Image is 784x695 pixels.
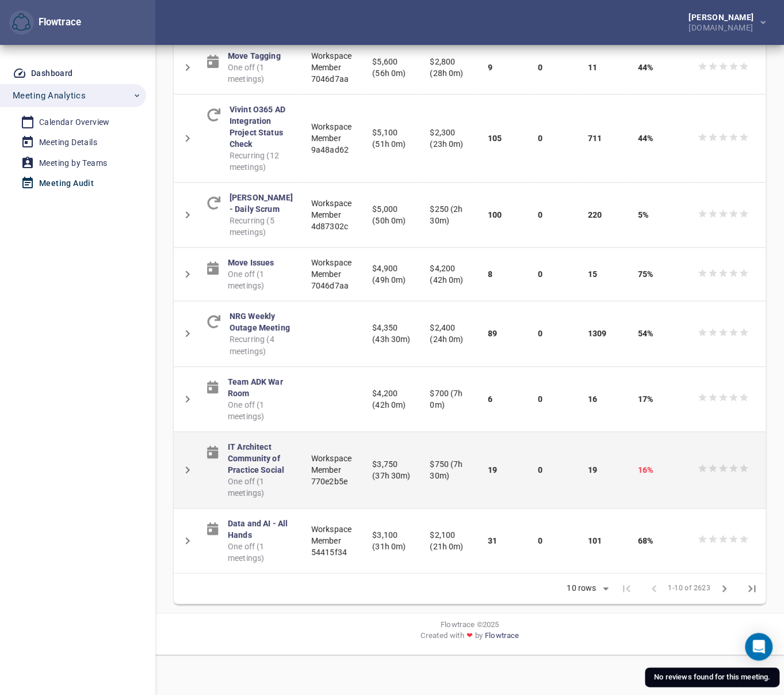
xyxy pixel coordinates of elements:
[39,176,94,191] div: Meeting Audit
[363,508,420,573] td: $3,100 (31h 0m)
[228,62,293,85] span: One off (1 meetings)
[697,208,749,222] div: No ratings found for this meeting.
[13,88,86,103] span: Meeting Analytics
[538,269,542,279] span: 0
[174,385,201,413] button: Detail panel visibility toggle
[228,476,293,499] span: One off (1 meetings)
[475,630,483,645] span: by
[697,392,749,405] div: No ratings found for this meeting.
[174,260,201,288] button: Detail panel visibility toggle
[363,431,420,508] td: $3,750 (37h 30m)
[710,575,738,602] button: Next Page
[228,519,288,540] a: Data and AI - All Hands
[174,456,201,484] button: Detail panel visibility toggle
[302,431,363,508] td: Workspace Member 770e2b5e
[638,63,653,72] span: 44%
[689,21,758,32] div: [DOMAIN_NAME]
[564,583,599,593] div: 10 rows
[420,508,478,573] td: $2,100 (21h 0m)
[174,527,201,555] button: Detail panel visibility toggle
[697,534,749,547] div: No ratings found for this meeting.
[488,536,497,545] span: 31
[488,465,497,474] span: 19
[9,10,34,35] button: Flowtrace
[230,215,293,238] span: Recurring (5 meetings)
[363,366,420,431] td: $4,200 (42h 0m)
[228,377,283,398] a: Team ADK War Room
[488,134,502,143] span: 105
[697,61,749,74] div: No ratings found for this meeting.
[488,210,502,219] span: 100
[230,105,285,149] a: Vivint O365 AD Integration Project Status Check
[228,399,293,422] span: One off (1 meetings)
[638,134,653,143] span: 44%
[638,465,653,474] span: 16%
[559,580,613,597] div: 10 rows
[302,183,363,248] td: Workspace Member 4d87302c
[228,442,284,474] a: IT Architect Community of Practice Social
[420,301,478,366] td: $2,400 (24h 0m)
[689,13,758,21] div: [PERSON_NAME]
[638,394,653,404] span: 17%
[363,94,420,183] td: $5,100 (51h 0m)
[230,193,293,214] a: [PERSON_NAME] - Daily Scrum
[302,248,363,301] td: Workspace Member 7046d7aa
[588,536,602,545] span: 101
[745,633,772,660] div: Open Intercom Messenger
[488,63,492,72] span: 9
[230,150,293,173] span: Recurring (12 meetings)
[228,51,281,60] a: Move Tagging
[39,115,110,130] div: Calendar Overview
[34,16,81,29] div: Flowtrace
[488,329,497,338] span: 89
[9,10,81,35] div: Flowtrace
[538,465,542,474] span: 0
[488,269,492,279] span: 8
[485,630,519,645] a: Flowtrace
[588,63,597,72] span: 11
[538,329,542,338] span: 0
[230,312,290,332] a: NRG Weekly Outage Meeting
[363,41,420,94] td: $5,600 (56h 0m)
[12,13,30,32] img: Flowtrace
[538,394,542,404] span: 0
[538,63,542,72] span: 0
[31,66,73,81] div: Dashboard
[588,134,602,143] span: 711
[464,630,475,641] span: ❤
[738,575,766,602] button: Last Page
[174,54,201,81] button: Detail panel visibility toggle
[588,394,597,404] span: 16
[697,132,749,145] div: No ratings found for this meeting.
[697,268,749,281] div: No ratings found for this meeting.
[613,575,640,602] span: First Page
[538,210,542,219] span: 0
[363,183,420,248] td: $5,000 (50h 0m)
[697,463,749,476] div: No ratings found for this meeting.
[638,210,648,219] span: 5%
[174,201,201,229] button: Detail panel visibility toggle
[638,329,653,338] span: 54%
[441,619,499,630] span: Flowtrace © 2025
[588,210,602,219] span: 220
[420,431,478,508] td: $750 (7h 30m)
[668,583,710,594] span: 1-10 of 2623
[588,269,597,279] span: 15
[165,630,775,645] div: Created with
[638,269,653,279] span: 75%
[588,465,597,474] span: 19
[670,10,775,35] button: [PERSON_NAME][DOMAIN_NAME]
[488,394,492,404] span: 6
[420,366,478,431] td: $700 (7h 0m)
[174,320,201,347] button: Detail panel visibility toggle
[39,156,107,170] div: Meeting by Teams
[697,327,749,340] div: No ratings found for this meeting.
[420,41,478,94] td: $2,800 (28h 0m)
[174,124,201,152] button: Detail panel visibility toggle
[39,135,97,150] div: Meeting Details
[420,248,478,301] td: $4,200 (42h 0m)
[588,329,607,338] span: 1309
[363,248,420,301] td: $4,900 (49h 0m)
